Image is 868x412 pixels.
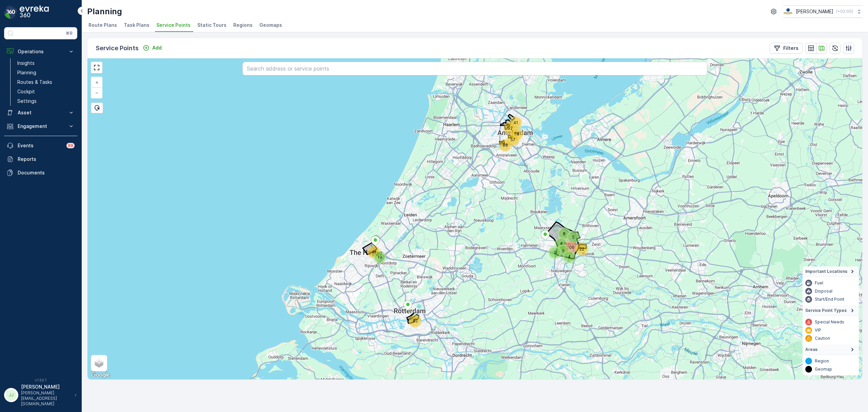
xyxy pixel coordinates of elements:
[558,246,562,250] div: 5
[815,297,844,302] p: Start/End Point
[512,129,522,139] div: 58
[375,252,385,262] div: 19
[803,344,859,355] summary: Areas
[803,305,859,316] summary: Service Point Types
[577,244,581,248] div: 22
[805,269,847,274] span: Important Locations
[87,6,122,17] p: Planning
[511,118,521,128] div: 41
[511,118,515,122] div: 41
[564,252,574,262] div: 4
[4,383,77,407] button: JJ[PERSON_NAME][PERSON_NAME][EMAIL_ADDRESS][DOMAIN_NAME]
[550,247,554,251] div: 2
[68,143,73,148] p: 99
[17,98,37,105] p: Settings
[508,135,518,145] div: 57
[259,22,282,29] span: Geomaps
[21,383,71,390] p: [PERSON_NAME]
[15,96,77,106] a: Settings
[17,88,35,95] p: Cockpit
[815,327,821,333] p: VIP
[815,319,844,325] p: Special Needs
[233,22,253,29] span: Regions
[783,8,793,15] img: basis-logo_rgb2x.png
[15,77,77,87] a: Routes & Tasks
[6,390,17,400] div: JJ
[550,247,560,258] div: 2
[20,5,49,19] img: logo_dark-DEwI_e13.png
[4,106,77,119] button: Asset
[410,316,420,326] div: 95
[96,43,139,53] p: Service Points
[783,5,863,18] button: [PERSON_NAME](+02:00)
[836,9,853,14] p: ( +02:00 )
[559,229,569,239] div: 8
[815,358,829,364] p: Region
[15,87,77,96] a: Cockpit
[92,88,102,98] a: Zoom Out
[410,316,414,320] div: 95
[815,336,830,341] p: Caution
[796,8,833,15] p: [PERSON_NAME]
[92,356,106,371] a: Layers
[4,378,77,382] span: v 1.50.1
[152,44,162,51] p: Add
[556,239,560,243] div: 4
[568,232,572,236] div: 5
[505,123,515,133] div: 92
[92,77,102,88] a: Zoom In
[89,371,112,379] a: Open this area in Google Maps (opens a new window)
[4,119,77,133] button: Engagement
[95,90,99,95] span: −
[4,166,77,180] a: Documents
[140,44,164,52] button: Add
[805,347,817,352] span: Areas
[369,247,373,251] div: 41
[512,129,516,133] div: 58
[803,266,859,277] summary: Important Locations
[15,58,77,68] a: Insights
[369,247,379,257] div: 41
[17,60,35,67] p: Insights
[783,45,798,52] p: Filters
[559,229,563,233] div: 8
[577,244,587,254] div: 22
[18,142,62,149] p: Events
[156,22,191,29] span: Service Points
[18,123,64,130] p: Engagement
[815,288,832,294] p: Disposal
[15,68,77,77] a: Planning
[91,102,103,113] div: Bulk Select
[18,169,75,176] p: Documents
[558,246,568,256] div: 5
[88,22,117,29] span: Route Plans
[564,252,568,256] div: 4
[815,367,832,372] p: Geomap
[556,239,566,249] div: 4
[4,45,77,58] button: Operations
[500,140,504,144] div: 88
[89,371,112,379] img: Google
[4,152,77,166] a: Reports
[18,156,75,163] p: Reports
[805,308,847,313] span: Service Point Types
[568,232,578,242] div: 5
[566,242,576,252] div: 106
[505,123,509,127] div: 92
[770,43,803,54] button: Filters
[566,242,570,246] div: 106
[124,22,150,29] span: Task Plans
[815,280,823,286] p: Fuel
[4,139,77,152] a: Events99
[66,31,73,36] p: ⌘B
[508,135,512,139] div: 57
[92,62,102,73] a: View Fullscreen
[21,390,71,407] p: [PERSON_NAME][EMAIL_ADDRESS][DOMAIN_NAME]
[17,69,36,76] p: Planning
[197,22,226,29] span: Static Tours
[95,79,98,85] span: +
[4,5,18,19] img: logo
[17,79,52,86] p: Routes & Tasks
[375,252,379,256] div: 19
[18,109,64,116] p: Asset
